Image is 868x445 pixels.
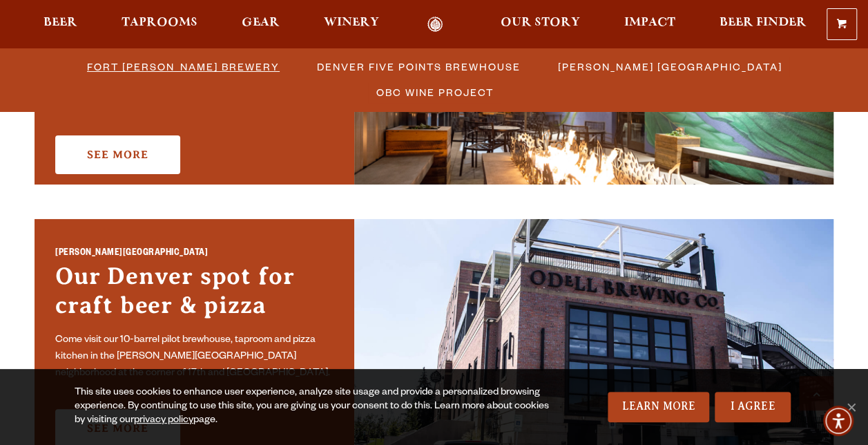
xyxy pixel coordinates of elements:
[87,57,280,77] span: Fort [PERSON_NAME] Brewery
[368,82,501,102] a: OBC Wine Project
[720,17,807,28] span: Beer Finder
[55,135,180,174] a: See More
[134,415,193,426] a: privacy policy
[55,262,334,327] h3: Our Denver spot for craft beer & pizza
[233,17,289,32] a: Gear
[79,57,287,77] a: Fort [PERSON_NAME] Brewery
[113,17,206,32] a: Taprooms
[55,247,334,263] h2: [PERSON_NAME][GEOGRAPHIC_DATA]
[492,17,589,32] a: Our Story
[608,392,709,422] a: Learn More
[501,17,580,28] span: Our Story
[823,406,853,436] div: Accessibility Menu
[324,17,379,28] span: Winery
[35,17,86,32] a: Beer
[55,332,334,382] p: Come visit our 10-barrel pilot brewhouse, taproom and pizza kitchen in the [PERSON_NAME][GEOGRAPH...
[558,57,782,77] span: [PERSON_NAME] [GEOGRAPHIC_DATA]
[317,57,521,77] span: Denver Five Points Brewhouse
[715,392,791,422] a: I Agree
[75,386,554,428] div: This site uses cookies to enhance user experience, analyze site usage and provide a personalized ...
[242,17,280,28] span: Gear
[711,17,816,32] a: Beer Finder
[315,17,388,32] a: Winery
[624,17,675,28] span: Impact
[44,17,77,28] span: Beer
[122,17,197,28] span: Taprooms
[550,57,789,77] a: [PERSON_NAME] [GEOGRAPHIC_DATA]
[376,82,494,102] span: OBC Wine Project
[409,17,461,32] a: Odell Home
[615,17,684,32] a: Impact
[309,57,528,77] a: Denver Five Points Brewhouse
